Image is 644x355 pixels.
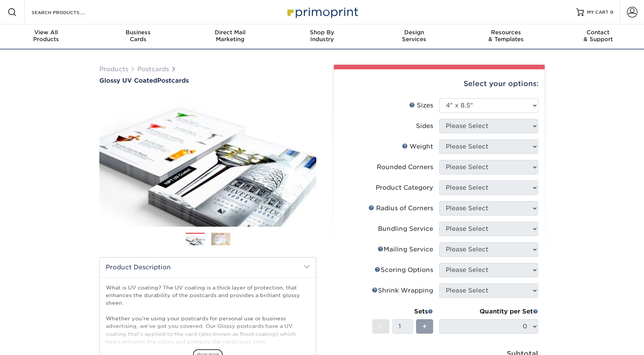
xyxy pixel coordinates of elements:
div: Marketing [184,29,276,43]
div: Mailing Service [378,245,433,254]
span: Design [368,29,460,36]
h2: Product Description [100,257,316,277]
img: Postcards 02 [211,232,230,246]
span: Shop By [276,29,368,36]
div: Services [368,29,460,43]
img: Glossy UV Coated 01 [99,85,316,235]
div: & Support [552,29,644,43]
span: MY CART [587,9,609,16]
a: BusinessCards [92,24,184,49]
span: - [379,321,383,332]
a: DesignServices [368,24,460,49]
span: Business [92,29,184,36]
div: Industry [276,29,368,43]
div: Weight [402,142,433,151]
div: Product Category [376,183,433,192]
span: Resources [460,29,552,36]
div: Rounded Corners [377,163,433,172]
span: + [422,321,427,332]
h1: Postcards [99,77,316,84]
a: Resources& Templates [460,24,552,49]
input: SEARCH PRODUCTS..... [31,8,105,17]
div: Quantity per Set [439,307,538,316]
span: 0 [610,10,614,15]
div: Cards [92,29,184,43]
a: Postcards [137,66,169,73]
div: Bundling Service [378,224,433,233]
a: Contact& Support [552,24,644,49]
span: Direct Mail [184,29,276,36]
div: Sets [372,307,433,316]
a: Glossy UV CoatedPostcards [99,77,316,84]
a: Direct MailMarketing [184,24,276,49]
div: Radius of Corners [368,204,433,213]
div: Sizes [409,101,433,110]
div: Shrink Wrapping [372,286,433,295]
div: & Templates [460,29,552,43]
a: Products [99,66,128,73]
div: Select your options: [340,69,539,98]
div: Sides [416,122,433,131]
a: Shop ByIndustry [276,24,368,49]
img: Primoprint [284,4,360,20]
div: Scoring Options [375,265,433,275]
span: Contact [552,29,644,36]
span: Glossy UV Coated [99,77,157,84]
img: Postcards 01 [186,233,205,246]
